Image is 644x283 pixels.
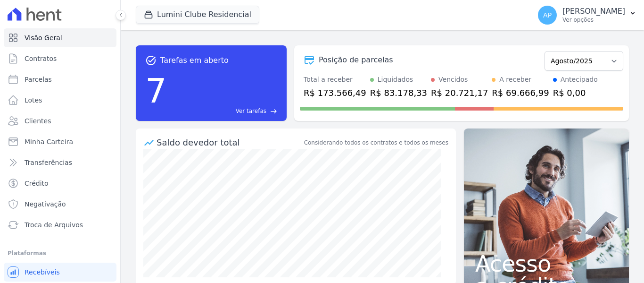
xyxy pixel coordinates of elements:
span: Transferências [25,158,72,167]
span: AP [543,12,552,18]
div: Plataformas [8,248,113,259]
span: Contratos [25,54,57,63]
a: Parcelas [4,70,116,89]
span: Recebíveis [25,267,60,277]
a: Contratos [4,49,116,68]
a: Minha Carteira [4,132,116,151]
a: Transferências [4,153,116,172]
span: Minha Carteira [25,137,73,146]
a: Clientes [4,111,116,130]
div: A receber [499,75,531,85]
span: Visão Geral [25,33,62,43]
div: R$ 83.178,33 [370,86,427,99]
div: R$ 173.566,49 [304,86,366,99]
div: Saldo devedor total [157,136,302,149]
div: Antecipado [561,75,598,85]
button: Lumini Clube Residencial [136,6,259,24]
span: east [270,108,277,115]
span: Lotes [25,95,42,105]
div: R$ 20.721,17 [431,86,488,99]
p: [PERSON_NAME] [562,7,625,16]
span: Acesso [475,252,618,275]
a: Negativação [4,195,116,214]
span: Parcelas [25,75,52,84]
div: 7 [145,66,167,115]
button: AP [PERSON_NAME] Ver opções [530,2,644,28]
a: Troca de Arquivos [4,215,116,234]
p: Ver opções [562,16,625,24]
span: Ver tarefas [236,107,266,115]
div: Considerando todos os contratos e todos os meses [304,138,448,147]
div: R$ 69.666,99 [492,86,549,99]
span: Tarefas em aberto [160,55,229,66]
div: Liquidados [378,75,413,85]
span: Crédito [25,179,49,188]
div: Vencidos [438,75,468,85]
a: Ver tarefas east [171,107,277,115]
span: task_alt [145,55,157,66]
a: Recebíveis [4,263,116,282]
span: Troca de Arquivos [25,220,83,230]
div: Posição de parcelas [319,54,393,66]
a: Crédito [4,174,116,193]
span: Negativação [25,199,66,209]
div: R$ 0,00 [553,86,598,99]
span: Clientes [25,116,51,126]
div: Total a receber [304,75,366,85]
a: Lotes [4,91,116,110]
a: Visão Geral [4,28,116,47]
